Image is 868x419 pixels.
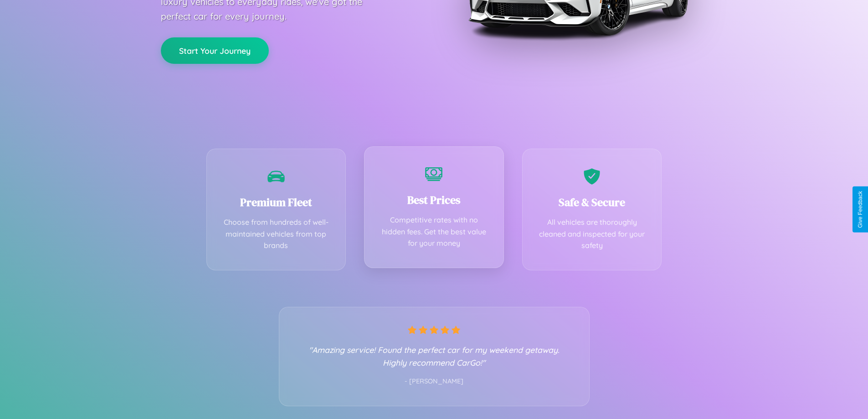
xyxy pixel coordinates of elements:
p: Choose from hundreds of well-maintained vehicles from top brands [221,217,332,252]
p: Competitive rates with no hidden fees. Get the best value for your money [378,214,490,249]
h3: Safe & Secure [536,195,648,210]
h3: Premium Fleet [221,195,332,210]
button: Start Your Journey [161,37,269,64]
p: - [PERSON_NAME] [298,376,571,388]
div: Give Feedback [857,191,863,228]
p: All vehicles are thoroughly cleaned and inspected for your safety [536,217,648,252]
h3: Best Prices [378,192,490,207]
p: "Amazing service! Found the perfect car for my weekend getaway. Highly recommend CarGo!" [298,343,571,369]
